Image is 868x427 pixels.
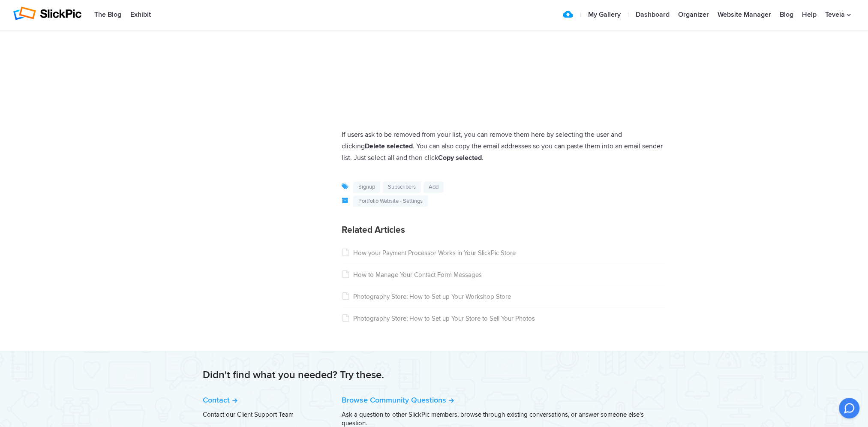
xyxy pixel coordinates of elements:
a: Signup [353,181,380,193]
span: If users ask to be removed from your list, you can remove them here by selecting the user and cli... [342,130,622,150]
a: Photography Store: How to Set up Your Store to Sell Your Photos [342,315,535,322]
a: Portfolio Website - Settings [353,195,428,207]
span: . You can also copy the email addresses so you can paste them into an email sender list. Just sel... [342,142,663,162]
span: . [482,153,484,162]
a: add [423,181,444,193]
a: How to Manage Your Contact Form Messages [342,271,482,279]
a: Browse Community Questions [342,395,454,405]
a: Photography Store: How to Set up Your Workshop Store [342,293,511,301]
h2: Didn't find what you needed? Try these. [203,368,666,382]
a: subscribers [383,181,421,193]
a: Contact [203,395,237,405]
h3: Related Articles [342,225,666,236]
a: Contact our Client Support Team [203,411,294,418]
b: Copy selected [438,153,482,162]
b: Delete selected [365,142,413,150]
a: How your Payment Processor Works in Your SlickPic Store [342,249,516,257]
